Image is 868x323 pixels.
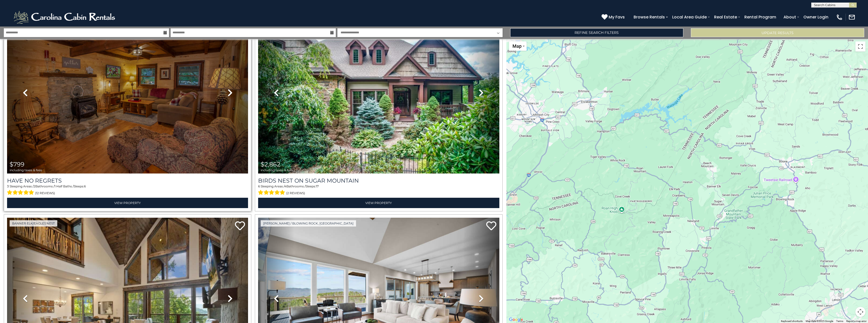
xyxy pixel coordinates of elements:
[509,41,527,51] button: Change map style
[801,13,831,21] a: Owner Login
[258,198,499,208] a: View Property
[258,184,260,188] span: 6
[609,14,625,20] span: My Favs
[10,220,57,227] a: Banner Elk/Eagles Nest
[602,14,626,20] a: My Favs
[508,316,524,323] img: Google
[855,307,865,317] button: Map camera controls
[35,190,55,196] span: (12 reviews)
[286,190,305,196] span: (2 reviews)
[781,13,799,21] a: About
[512,43,522,49] span: Map
[7,184,248,196] div: Sleeping Areas / Bathrooms / Sleeps:
[846,320,866,322] a: Report a map error
[258,177,499,184] a: Birds Nest On Sugar Mountain
[10,161,24,168] span: $799
[13,10,117,25] img: White-1-2.png
[258,184,499,196] div: Sleeping Areas / Bathrooms / Sleeps:
[631,13,667,21] a: Browse Rentals
[508,316,524,323] a: Open this area in Google Maps (opens a new window)
[84,184,86,188] span: 6
[34,184,35,188] span: 2
[7,184,9,188] span: 3
[510,28,684,37] a: Refine Search Filters
[836,14,843,21] img: phone-regular-white.png
[712,13,740,21] a: Real Estate
[284,184,286,188] span: 4
[781,319,803,323] button: Keyboard shortcuts
[691,28,864,37] button: Update Results
[742,13,779,21] a: Rental Program
[261,161,280,168] span: $2,862
[235,221,245,232] a: Add to favorites
[261,168,293,172] span: including taxes & fees
[670,13,709,21] a: Local Area Guide
[258,12,499,173] img: thumbnail_168440338.jpeg
[7,12,248,173] img: thumbnail_163269694.jpeg
[316,184,319,188] span: 17
[806,320,833,322] span: Map data ©2025 Google
[855,41,865,52] button: Toggle fullscreen view
[261,220,356,227] a: [PERSON_NAME] / Blowing Rock, [GEOGRAPHIC_DATA]
[848,14,855,21] img: mail-regular-white.png
[10,168,42,172] span: including taxes & fees
[486,221,496,232] a: Add to favorites
[836,320,843,322] a: Terms (opens in new tab)
[7,198,248,208] a: View Property
[55,184,74,188] span: 1 Half Baths /
[7,177,248,184] a: Have No Regrets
